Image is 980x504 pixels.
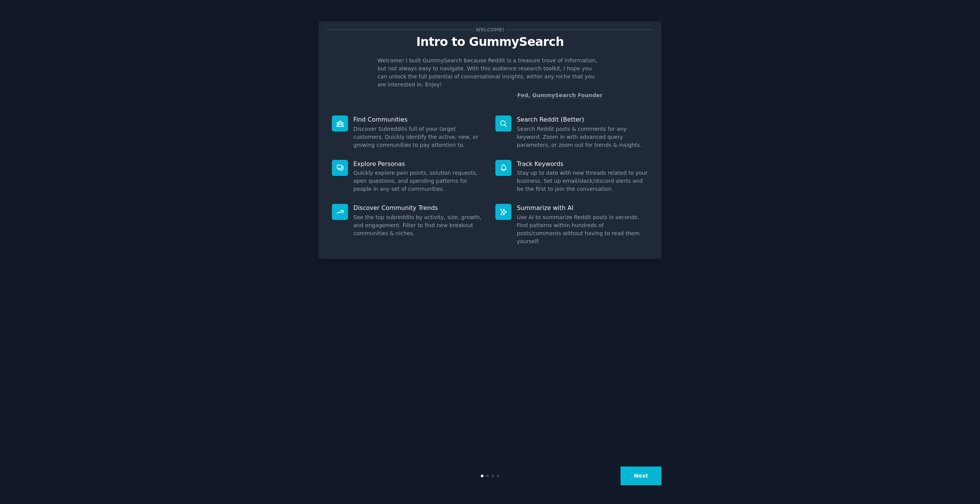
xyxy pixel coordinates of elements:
p: Welcome! I built GummySearch because Reddit is a treasure trove of information, but not always ea... [377,57,603,89]
p: Find Communities [353,115,485,124]
dd: Quickly explore pain points, solution requests, open questions, and spending patterns for people ... [353,169,485,193]
dd: Use AI to summarize Reddit posts in seconds. Find patterns within hundreds of posts/comments with... [517,213,648,245]
dd: See the top subreddits by activity, size, growth, and engagement. Filter to find new breakout com... [353,213,485,237]
p: Discover Community Trends [353,204,485,212]
p: Explore Personas [353,160,485,168]
p: Intro to GummySearch [327,35,653,49]
span: Welcome! [474,26,506,34]
dd: Search Reddit posts & comments for any keyword. Zoom in with advanced query parameters, or zoom o... [517,125,648,149]
p: Summarize with AI [517,204,648,212]
div: - [515,91,603,99]
dd: Stay up to date with new threads related to your business. Set up email/slack/discord alerts and ... [517,169,648,193]
p: Track Keywords [517,160,648,168]
p: Search Reddit (Better) [517,115,648,124]
button: Next [621,467,661,485]
a: Fed, GummySearch Founder [517,92,603,99]
dd: Discover Subreddits full of your target customers. Quickly identify the active, new, or growing c... [353,125,485,149]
